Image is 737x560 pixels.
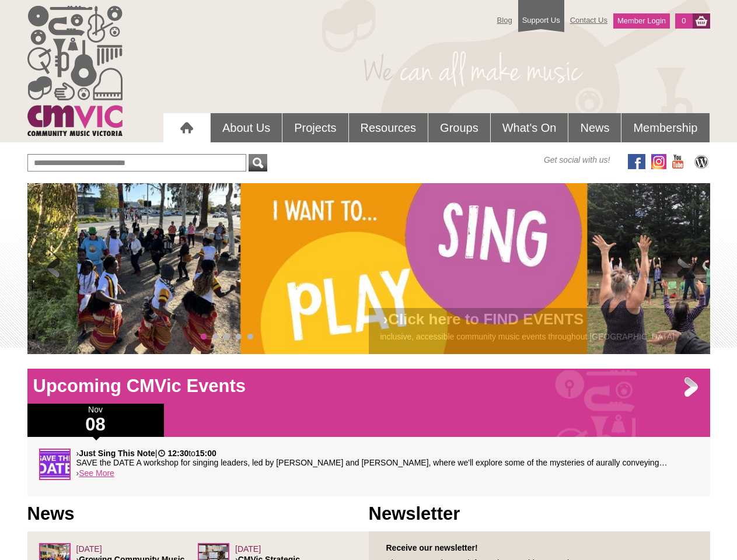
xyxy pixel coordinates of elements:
a: Projects [282,113,348,142]
span: [DATE] [76,544,102,554]
img: cmvic_logo.png [27,6,123,136]
a: Resources [349,113,428,142]
a: Click here to FIND EVENTS [388,310,584,328]
strong: 15:00 [195,449,216,458]
a: About Us [211,113,282,142]
a: Membership [621,113,709,142]
a: See More [79,468,114,478]
h1: Newsletter [369,502,710,526]
a: News [568,113,621,142]
img: CMVic Blog [693,154,710,169]
h2: › [380,314,698,331]
img: icon-instagram.png [651,154,666,169]
a: Member Login [613,13,670,29]
a: 0 [675,13,692,29]
h1: 08 [27,415,164,434]
a: Blog [491,10,518,30]
strong: Receive our newsletter! [386,543,478,552]
h1: News [27,502,369,526]
a: Contact Us [564,10,613,30]
img: GENERIC-Save-the-Date.jpg [39,449,71,480]
strong: Just Sing This Note [79,449,155,458]
div: › [39,449,698,485]
span: Get social with us! [544,154,610,166]
a: What's On [491,113,568,142]
strong: 12:30 [167,449,188,458]
a: inclusive, accessible community music events throughout [GEOGRAPHIC_DATA] [380,332,675,341]
p: › | to SAVE the DATE A workshop for singing leaders, led by [PERSON_NAME] and [PERSON_NAME], wher... [76,449,698,467]
div: Nov [27,404,164,437]
h1: Upcoming CMVic Events [27,374,710,398]
span: [DATE] [235,544,261,554]
a: Groups [428,113,490,142]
